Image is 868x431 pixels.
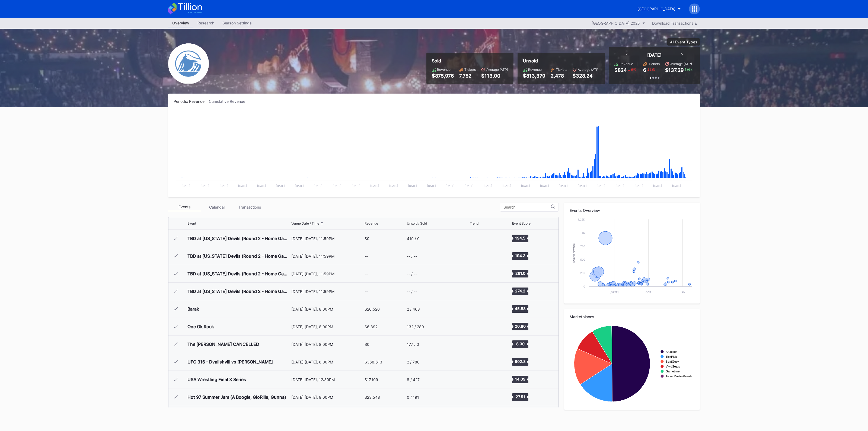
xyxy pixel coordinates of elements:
[515,394,525,399] text: 27.51
[483,184,492,187] text: [DATE]
[407,307,420,311] div: 2 / 468
[672,184,681,187] text: [DATE]
[187,236,290,241] div: TBD at [US_STATE] Devils (Round 2 - Home Game 1) (Date TBD) (If Necessary)
[666,355,677,358] text: TickPick
[432,73,454,79] div: $875,976
[570,208,694,213] div: Events Overview
[573,243,576,263] text: Event Score
[570,217,694,298] svg: Chart title
[515,324,526,328] text: 20.80
[219,184,228,187] text: [DATE]
[407,289,417,294] div: -- / --
[365,377,378,382] div: $17,109
[276,184,285,187] text: [DATE]
[464,68,476,72] div: Tickets
[470,232,486,245] svg: Chart title
[670,62,692,66] div: Average (ATP)
[649,67,656,72] div: 93 %
[634,184,643,187] text: [DATE]
[646,290,651,294] text: Oct
[295,184,304,187] text: [DATE]
[291,236,363,241] div: [DATE] [DATE], 11:59PM
[610,290,619,294] text: [DATE]
[570,323,694,404] svg: Chart title
[314,184,323,187] text: [DATE]
[352,184,360,187] text: [DATE]
[521,184,530,187] text: [DATE]
[648,62,660,66] div: Tickets
[370,184,379,187] text: [DATE]
[592,21,640,25] div: [GEOGRAPHIC_DATA] 2025
[515,377,525,381] text: 14.09
[291,360,363,364] div: [DATE] [DATE], 6:00PM
[187,253,290,259] div: TBD at [US_STATE] Devils (Round 2 - Home Game 2) (Date TBD) (If Necessary)
[523,58,599,63] div: Unsold
[168,43,209,84] img: Devils-Logo.png
[512,221,531,225] div: Event Score
[523,73,545,79] div: $813,379
[470,267,486,280] svg: Chart title
[528,68,542,72] div: Revenue
[291,395,363,400] div: [DATE] [DATE], 8:00PM
[580,271,585,274] text: 250
[578,218,585,221] text: 1.25k
[573,73,599,79] div: $328.24
[201,203,233,211] div: Calendar
[687,67,693,72] div: 95 %
[580,245,585,248] text: 750
[168,203,201,211] div: Events
[333,184,342,187] text: [DATE]
[649,20,700,27] button: Download Transactions
[407,324,424,329] div: 132 / 280
[614,67,627,73] div: $824
[291,272,363,276] div: [DATE] [DATE], 11:59PM
[666,365,680,368] text: VividSeats
[578,184,587,187] text: [DATE]
[580,258,585,261] text: 500
[365,254,368,258] div: --
[407,236,420,241] div: 419 / 0
[665,67,684,73] div: $137.29
[470,390,486,404] svg: Chart title
[291,324,363,329] div: [DATE] [DATE], 8:00PM
[556,68,567,72] div: Tickets
[408,184,417,187] text: [DATE]
[209,99,250,104] div: Cumulative Revenue
[470,249,486,263] svg: Chart title
[470,302,486,316] svg: Chart title
[437,68,451,72] div: Revenue
[515,306,526,311] text: 45.88
[481,73,508,79] div: $113.00
[582,231,585,234] text: 1k
[578,68,599,72] div: Average (ATP)
[407,254,417,258] div: -- / --
[365,395,380,400] div: $23,548
[570,314,694,319] div: Marketplaces
[168,19,193,27] a: Overview
[615,184,624,187] text: [DATE]
[407,360,420,364] div: 2 / 780
[470,373,486,386] svg: Chart title
[174,99,209,104] div: Periodic Revenue
[193,19,218,27] a: Research
[291,221,319,225] div: Venue Date / Time
[446,184,455,187] text: [DATE]
[187,377,246,382] div: USA Wrestling Final X Series
[365,236,369,241] div: $0
[515,253,525,258] text: 194.3
[667,38,700,46] button: All Event Types
[643,67,646,73] div: 6
[291,307,363,311] div: [DATE] [DATE], 8:00PM
[515,236,525,240] text: 194.5
[670,40,697,44] div: All Event Types
[291,377,363,382] div: [DATE] [DATE], 12:30PM
[680,290,685,294] text: Jan
[407,377,420,382] div: 8 / 427
[218,19,256,27] a: Season Settings
[470,320,486,333] svg: Chart title
[291,342,363,347] div: [DATE] [DATE], 8:00PM
[407,395,419,400] div: 0 / 191
[233,203,266,211] div: Transactions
